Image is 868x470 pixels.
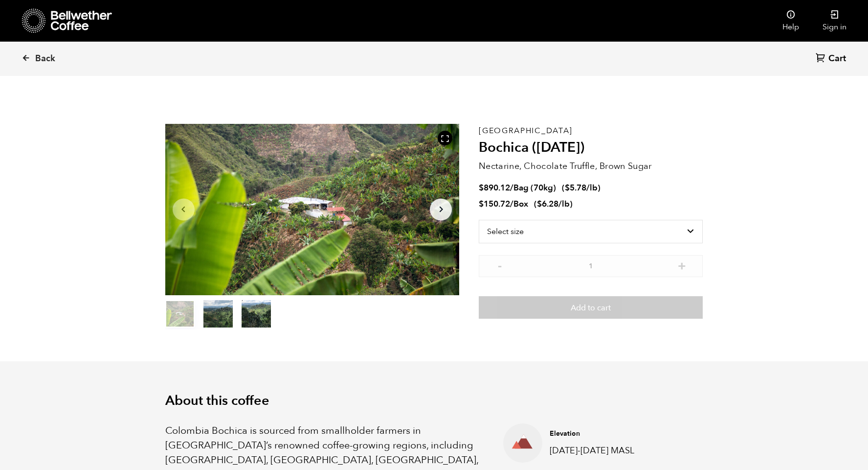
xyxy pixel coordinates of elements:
button: - [493,260,506,270]
p: Nectarine, Chocolate Truffle, Brown Sugar [479,160,703,173]
span: $ [479,198,484,210]
span: /lb [558,198,570,210]
span: $ [479,182,484,193]
h2: Bochica ([DATE]) [479,140,703,156]
span: $ [537,198,542,210]
span: Box [513,198,528,210]
span: / [510,182,513,193]
a: Cart [816,52,848,66]
span: Bag (70kg) [513,182,556,193]
button: + [676,260,688,270]
span: /lb [586,182,598,193]
h2: About this coffee [165,393,703,409]
span: / [510,198,513,210]
bdi: 6.28 [537,198,558,210]
bdi: 5.78 [565,182,586,193]
span: ( ) [562,182,601,193]
span: Cart [828,53,846,65]
h4: Elevation [550,429,643,439]
button: Add to cart [479,296,703,319]
span: ( ) [534,198,573,210]
bdi: 890.12 [479,182,510,193]
span: Back [35,53,55,65]
p: [DATE]-[DATE] MASL [550,444,643,457]
span: $ [565,182,570,193]
bdi: 150.72 [479,198,510,210]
